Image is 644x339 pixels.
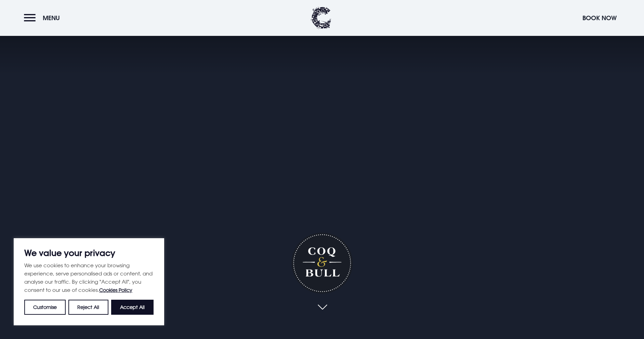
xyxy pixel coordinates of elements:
[24,261,154,294] p: We use cookies to enhance your browsing experience, serve personalised ads or content, and analys...
[24,300,66,315] button: Customise
[14,238,164,325] div: We value your privacy
[99,287,132,293] a: Cookies Policy
[68,300,108,315] button: Reject All
[311,7,331,29] img: Clandeboye Lodge
[24,249,154,257] p: We value your privacy
[579,11,620,25] button: Book Now
[24,11,63,25] button: Menu
[43,14,60,22] span: Menu
[111,300,154,315] button: Accept All
[291,232,353,294] h1: Coq & Bull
